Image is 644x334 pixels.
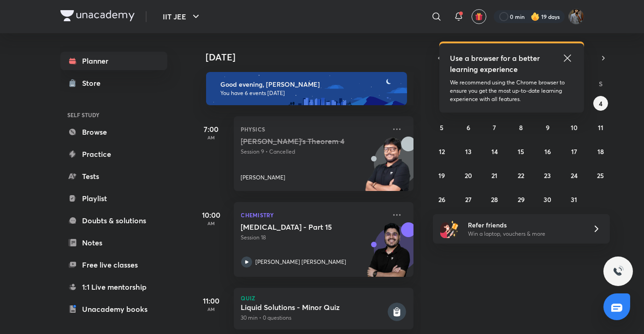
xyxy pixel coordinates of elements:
abbr: October 18, 2025 [597,147,604,156]
abbr: October 4, 2025 [599,99,603,108]
a: Unacademy books [60,300,167,318]
p: We recommend using the Chrome browser to ensure you get the most up-to-date learning experience w... [450,78,573,103]
h5: 10:00 [193,209,230,221]
p: [PERSON_NAME] [241,173,286,182]
p: AM [193,135,230,140]
button: October 10, 2025 [567,120,581,135]
button: October 7, 2025 [487,120,502,135]
h5: 7:00 [193,124,230,135]
h5: Use a browser for a better learning experience [450,53,542,75]
abbr: October 17, 2025 [571,147,577,156]
abbr: October 15, 2025 [518,147,524,156]
p: Chemistry [241,209,386,221]
button: October 21, 2025 [487,168,502,183]
button: October 27, 2025 [461,192,476,207]
button: October 31, 2025 [567,192,581,207]
button: October 29, 2025 [514,192,528,207]
p: Physics [241,124,386,135]
button: October 15, 2025 [514,144,528,159]
button: October 5, 2025 [434,120,449,135]
abbr: October 5, 2025 [440,123,443,132]
button: October 13, 2025 [461,144,476,159]
img: ttu [613,266,624,277]
p: Session 9 • Cancelled [241,148,386,156]
button: October 23, 2025 [540,168,555,183]
button: October 22, 2025 [514,168,528,183]
button: October 17, 2025 [567,144,581,159]
abbr: October 29, 2025 [518,195,525,204]
a: Practice [60,145,167,163]
abbr: October 24, 2025 [571,171,578,180]
abbr: October 22, 2025 [518,171,524,180]
button: October 30, 2025 [540,192,555,207]
a: Store [60,74,167,92]
button: October 20, 2025 [461,168,476,183]
abbr: October 30, 2025 [544,195,551,204]
p: You have 6 events [DATE] [221,89,399,97]
button: October 25, 2025 [593,168,608,183]
abbr: October 20, 2025 [465,171,472,180]
abbr: October 31, 2025 [571,195,577,204]
img: Shivam Munot [568,9,584,24]
abbr: October 10, 2025 [571,123,578,132]
button: October 11, 2025 [593,120,608,135]
p: Quiz [241,295,406,301]
button: October 18, 2025 [593,144,608,159]
p: AM [193,306,230,312]
a: Planner [60,52,167,70]
h6: Good evening, [PERSON_NAME] [221,80,399,89]
h4: [DATE] [206,52,423,63]
h5: Gauss's Theorem 4 [241,137,356,146]
a: 1:1 Live mentorship [60,278,167,296]
abbr: October 26, 2025 [438,195,445,204]
button: October 19, 2025 [434,168,449,183]
img: unacademy [363,137,414,200]
p: [PERSON_NAME] [PERSON_NAME] [256,258,347,266]
abbr: October 25, 2025 [597,171,604,180]
img: streak [531,12,540,21]
a: Browse [60,123,167,141]
button: IIT JEE [158,7,207,26]
abbr: October 14, 2025 [491,147,498,156]
abbr: October 12, 2025 [439,147,445,156]
button: October 28, 2025 [487,192,502,207]
img: Company Logo [60,10,135,21]
button: October 12, 2025 [434,144,449,159]
button: October 16, 2025 [540,144,555,159]
a: Tests [60,167,167,185]
abbr: October 21, 2025 [492,171,498,180]
img: evening [206,72,407,105]
img: unacademy [363,222,414,286]
h5: Hydrocarbons - Part 15 [241,222,356,232]
p: Win a laptop, vouchers & more [468,230,581,238]
h5: Liquid Solutions - Minor Quiz [241,303,386,312]
abbr: October 23, 2025 [544,171,551,180]
button: October 9, 2025 [540,120,555,135]
button: October 14, 2025 [487,144,502,159]
a: Doubts & solutions [60,211,167,230]
p: AM [193,221,230,226]
a: Free live classes [60,256,167,274]
abbr: October 27, 2025 [465,195,472,204]
button: October 4, 2025 [593,96,608,111]
abbr: October 28, 2025 [491,195,498,204]
div: Store [83,78,106,89]
abbr: October 6, 2025 [467,123,470,132]
button: October 6, 2025 [461,120,476,135]
button: avatar [472,9,486,24]
abbr: Saturday [599,79,603,88]
h6: Refer friends [468,220,581,230]
abbr: October 7, 2025 [493,123,496,132]
a: Notes [60,233,167,252]
abbr: October 8, 2025 [519,123,523,132]
p: Session 18 [241,233,386,242]
abbr: October 16, 2025 [544,147,551,156]
button: October 8, 2025 [514,120,528,135]
p: 30 min • 0 questions [241,314,386,322]
abbr: October 13, 2025 [465,147,472,156]
h6: SELF STUDY [60,107,167,123]
button: October 26, 2025 [434,192,449,207]
img: referral [440,220,459,238]
a: Playlist [60,189,167,208]
a: Company Logo [60,10,135,24]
